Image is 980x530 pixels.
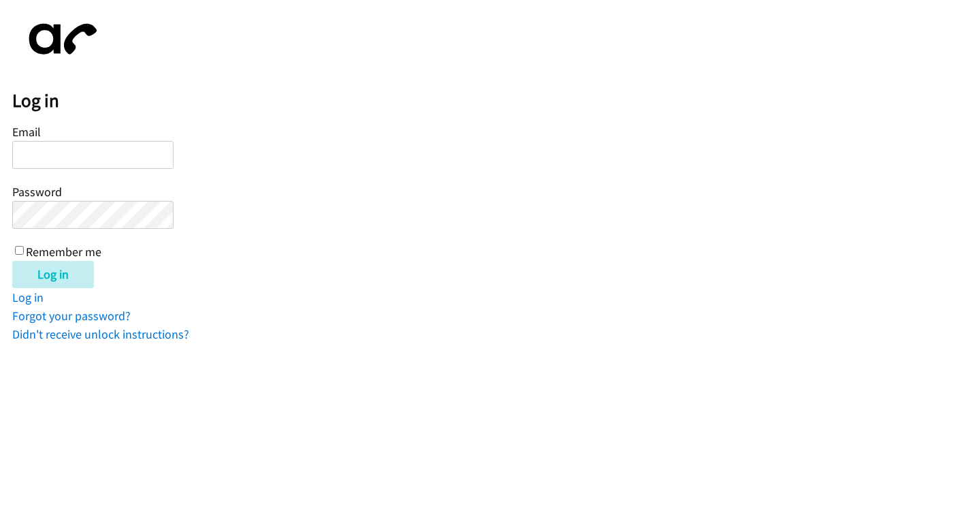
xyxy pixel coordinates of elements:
[12,261,94,288] input: Log in
[26,244,101,260] label: Remember me
[12,308,131,324] a: Forgot your password?
[12,184,62,200] label: Password
[12,124,41,140] label: Email
[12,89,980,112] h2: Log in
[12,12,108,66] img: aphone-8a226864a2ddd6a5e75d1ebefc011f4aa8f32683c2d82f3fb0802fe031f96514.svg
[12,290,44,305] a: Log in
[12,326,189,342] a: Didn't receive unlock instructions?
